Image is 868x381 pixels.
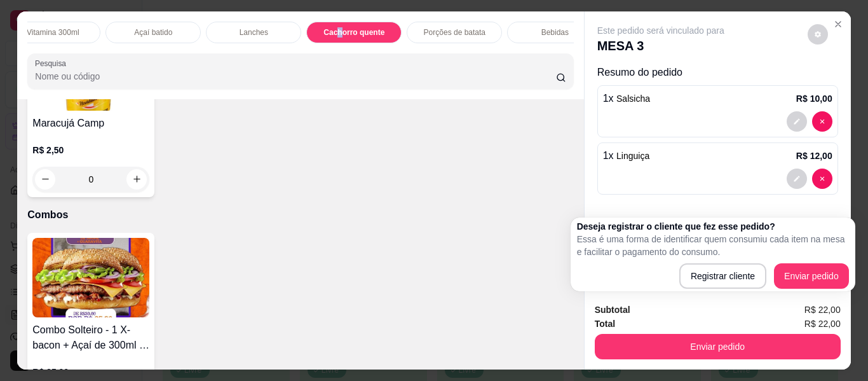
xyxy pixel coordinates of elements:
[616,94,650,104] span: Salsicha
[808,24,828,45] button: decrease-product-quantity
[541,27,569,38] p: Bebidas
[577,220,849,233] h2: Deseja registrar o cliente que fez esse pedido?
[603,91,650,106] p: 1 x
[32,116,149,131] h4: Maracujá Camp
[804,303,841,317] span: R$ 22,00
[424,27,485,38] p: Porções de batata
[35,169,55,190] button: decrease-product-quantity
[787,111,807,132] button: decrease-product-quantity
[679,263,766,289] button: Registrar cliente
[595,319,615,329] strong: Total
[32,144,149,156] p: R$ 2,50
[812,111,832,132] button: decrease-product-quantity
[828,14,848,34] button: Close
[27,207,573,223] p: Combos
[595,334,841,359] button: Enviar pedido
[597,24,724,37] p: Este pedido será vinculado para
[32,238,149,317] img: product-image
[577,233,849,258] p: Essa é uma forma de identificar quem consumiu cada item na mesa e facilitar o pagamento do consumo.
[597,65,838,80] p: Resumo do pedido
[32,366,149,378] p: R$ 25,90
[134,27,172,38] p: Açaí batido
[32,322,149,353] h4: Combo Solteiro - 1 X-bacon + Açaí de 300ml + 1 Guaravita
[240,27,268,38] p: Lanches
[126,169,147,190] button: increase-product-quantity
[595,305,630,315] strong: Subtotal
[616,151,649,161] span: Linguiça
[35,70,556,83] input: Pesquisa
[597,37,724,55] p: MESA 3
[27,27,79,38] p: Vitamina 300ml
[812,169,832,189] button: decrease-product-quantity
[774,263,849,289] button: Enviar pedido
[603,148,650,163] p: 1 x
[323,27,384,38] p: Cachorro quente
[796,92,832,105] p: R$ 10,00
[804,317,841,331] span: R$ 22,00
[796,149,832,162] p: R$ 12,00
[35,58,71,69] label: Pesquisa
[787,169,807,189] button: decrease-product-quantity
